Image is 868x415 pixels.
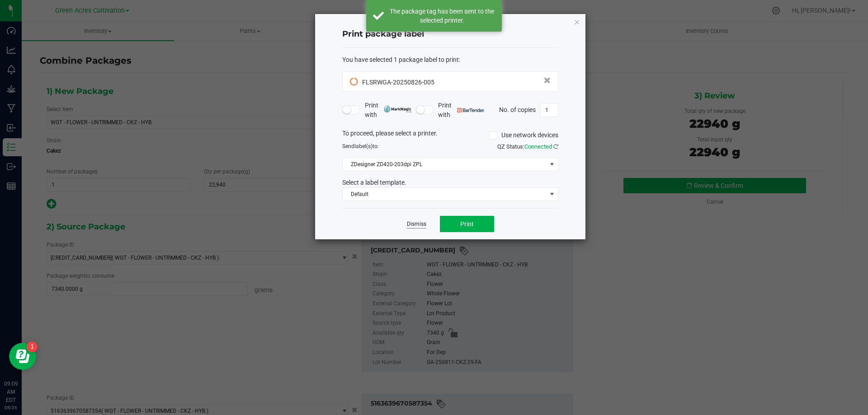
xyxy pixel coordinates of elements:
[440,216,494,232] button: Print
[365,101,411,120] span: Print with
[27,341,38,352] iframe: Resource center unread badge
[342,55,558,65] div: :
[438,101,485,120] span: Print with
[343,158,547,171] span: ZDesigner ZD420-203dpi ZPL
[342,143,379,149] span: Send to:
[407,220,426,228] a: Dismiss
[499,106,536,113] span: No. of copies
[489,131,558,140] label: Use network devices
[343,188,547,201] span: Default
[524,143,552,150] span: Connected
[342,28,558,40] h4: Print package label
[362,79,434,86] span: FLSRWGA-20250826-005
[9,343,36,370] iframe: Resource center
[457,108,485,112] img: bartender.png
[342,56,459,63] span: You have selected 1 package label to print
[335,178,565,187] div: Select a label template.
[497,143,558,150] span: QZ Status:
[335,129,565,142] div: To proceed, please select a printer.
[384,106,411,112] img: mark_magic_cybra.png
[350,77,360,86] span: Pending Sync
[460,220,474,228] span: Print
[389,7,495,25] div: The package tag has been sent to the selected printer.
[354,143,373,149] span: label(s)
